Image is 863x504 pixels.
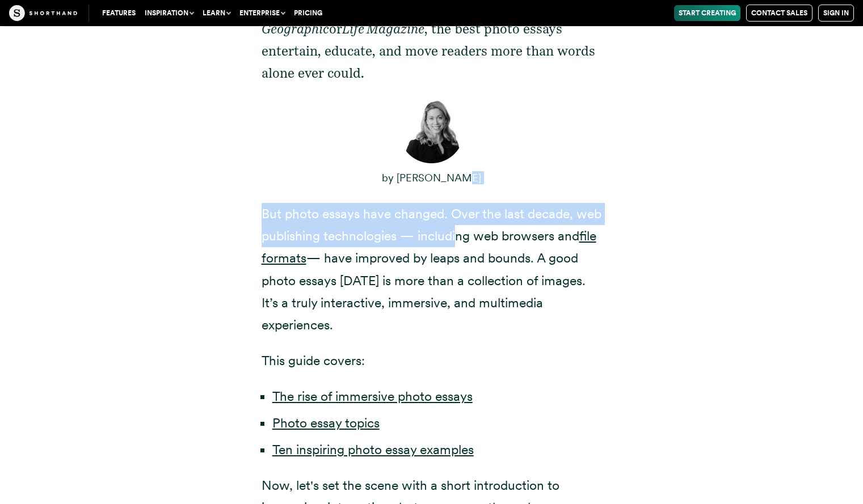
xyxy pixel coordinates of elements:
p: by [PERSON_NAME] [262,167,602,189]
img: The Craft [9,5,77,21]
a: Features [98,5,140,21]
a: Ten inspiring photo essay examples [272,442,474,458]
a: Sign in [818,5,854,22]
em: Life Magazine [342,21,424,37]
p: But photo essays have changed. Over the last decade, web publishing technologies — including web ... [262,203,602,336]
a: file formats [262,228,596,266]
p: This guide covers: [262,350,602,372]
a: Photo essay topics [272,415,380,431]
button: Inspiration [140,5,198,21]
button: Enterprise [235,5,289,21]
button: Learn [198,5,235,21]
a: Pricing [289,5,327,21]
a: Start Creating [674,5,740,21]
a: The rise of immersive photo essays [272,388,473,404]
a: Contact Sales [746,5,813,22]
